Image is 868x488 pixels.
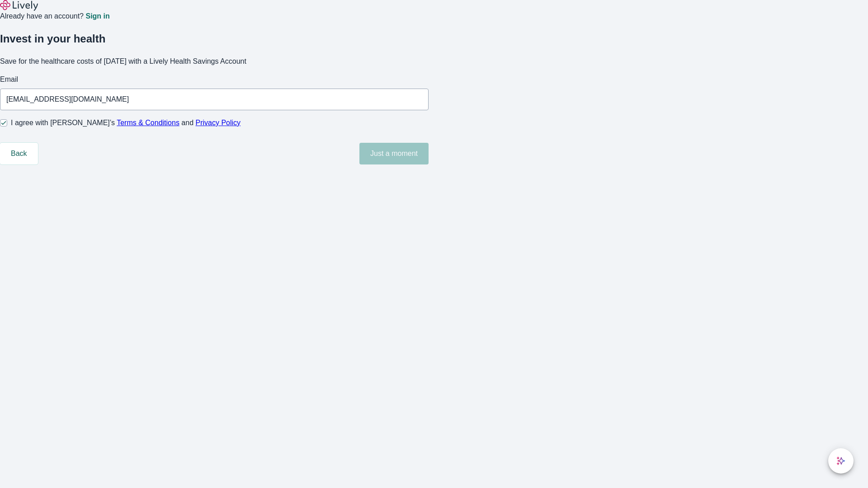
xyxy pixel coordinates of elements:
svg: Lively AI Assistant [836,456,845,465]
a: Sign in [85,13,109,20]
button: chat [828,448,854,474]
a: Terms & Conditions [117,119,179,127]
span: I agree with [PERSON_NAME]’s and [11,117,241,128]
a: Privacy Policy [196,119,241,127]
